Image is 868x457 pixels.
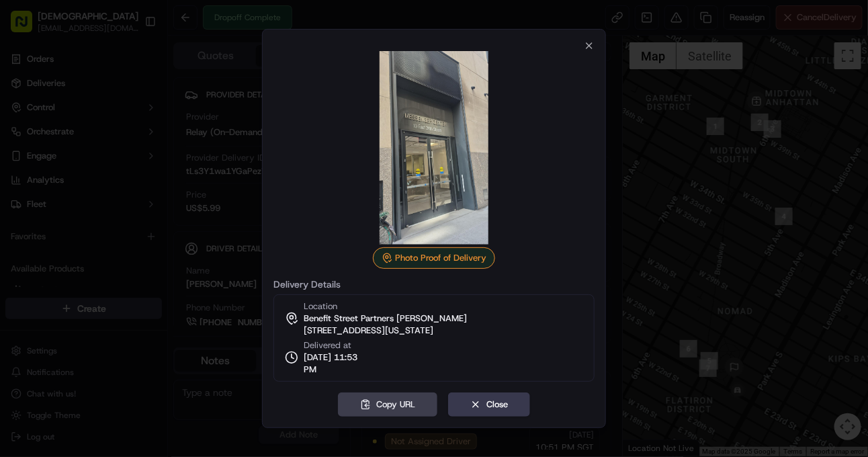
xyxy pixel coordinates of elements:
[114,196,124,207] div: 💻
[304,300,337,313] span: Location
[27,195,103,208] span: Knowledge Base
[273,280,595,289] label: Delivery Details
[337,51,531,245] img: photo_proof_of_delivery image
[373,247,495,269] div: Photo Proof of Delivery
[134,228,163,238] span: Pylon
[338,392,437,417] button: Copy URL
[13,54,245,75] p: Welcome 👋
[46,142,170,153] div: We're available if you need us!
[448,392,530,417] button: Close
[46,128,220,142] div: Start new chat
[228,132,245,149] button: Start new chat
[304,339,365,351] span: Delivered at
[304,325,433,337] span: [STREET_ADDRESS][US_STATE]
[13,128,38,153] img: 1736555255976-a54dd68f-1ca7-489b-9aae-adbdc363a1c4
[304,351,365,376] span: [DATE] 11:53 PM
[13,196,24,207] div: 📗
[95,227,163,238] a: Powered byPylon
[108,190,221,214] a: 💻API Documentation
[304,313,467,325] span: Benefit Street Partners [PERSON_NAME]
[13,13,40,40] img: Nash
[127,195,216,208] span: API Documentation
[35,87,242,101] input: Got a question? Start typing here...
[8,190,108,214] a: 📗Knowledge Base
